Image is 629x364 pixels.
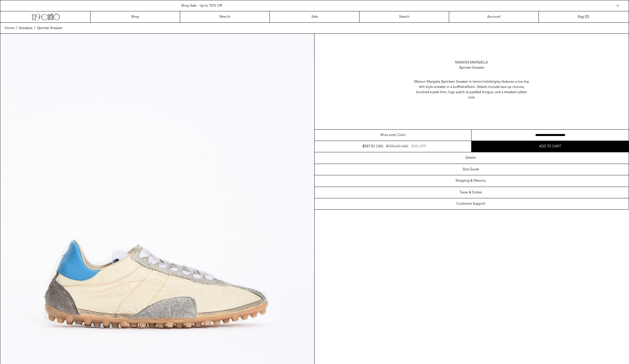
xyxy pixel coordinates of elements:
h3: Customer Support [456,202,485,206]
span: / [16,26,17,31]
span: Shoe size [380,132,395,138]
a: Bag () [539,11,628,22]
a: Shop [91,11,180,22]
a: Sale [270,11,359,22]
a: Account [449,11,539,22]
span: Add to cart [539,144,561,149]
span: calfskin. Details include lace up closure, brushed suede trim, logo patch at padded tongue, and a... [416,85,527,100]
a: Search [359,11,449,22]
span: / Color [395,132,406,138]
a: Home [5,26,14,31]
h3: Taxes & Duties [459,190,482,195]
div: 50% OFF [411,144,426,149]
span: / [34,26,36,31]
span: ) [586,14,589,20]
a: Maison Margiela [455,60,488,65]
span: 0 [586,15,588,19]
h3: Details [465,156,476,160]
button: Add to cart [472,141,629,152]
a: Sprinter Sneaker [37,26,62,31]
div: $587.50 CAD [362,144,383,149]
div: Sprinter Sneaker [459,65,484,70]
h3: Shipping & Returns [456,179,486,183]
a: Shop Sale - Up to 70% Off [181,3,222,8]
a: Sneakers [19,26,33,31]
div: $1,175.00 CAD [386,144,408,149]
h3: Size Guide [463,167,479,172]
span: Maison Margiela Sprinters Sneaker in lemon/white/grey features a low top drill style sneaker in a... [414,79,529,89]
a: New In [180,11,270,22]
